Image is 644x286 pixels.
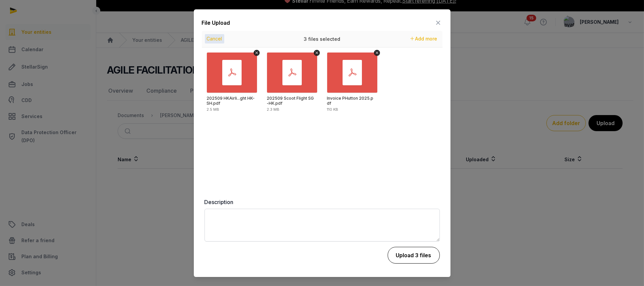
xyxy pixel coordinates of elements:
div: 202509 HKAirlines Flight HK-SH.pdf [207,96,255,106]
button: Remove file [374,50,380,56]
iframe: Chat Widget [611,254,644,286]
label: Description [205,198,440,206]
span: Add more [415,36,437,41]
button: Upload 3 files [388,247,440,264]
div: 202509 Scoot Flight SG-HK.pdf [267,96,315,106]
div: Invoice PHutton 2025.pdf [327,96,376,106]
div: 110 KB [327,108,339,111]
div: Uppy Dashboard [202,31,442,198]
button: Remove file [254,50,260,56]
div: File Upload [202,19,230,27]
div: 2.3 MB [267,108,280,111]
button: Add more files [408,34,440,43]
button: Remove file [314,50,320,56]
button: Cancel [205,34,224,43]
div: 3 files selected [272,31,372,47]
div: 2.5 MB [207,108,220,111]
